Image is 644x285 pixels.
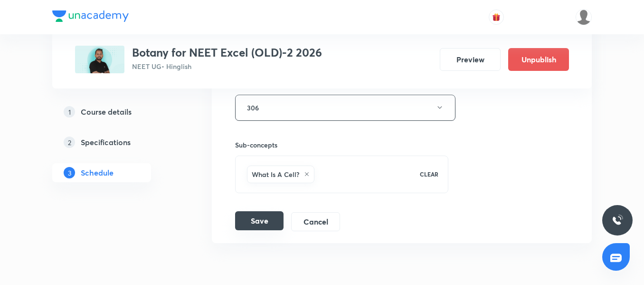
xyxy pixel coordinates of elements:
p: NEET UG • Hinglish [132,61,322,71]
h6: What Is A Cell? [252,169,299,179]
img: ttu [612,215,623,226]
button: Preview [440,48,501,71]
img: avatar [492,13,501,21]
button: 306 [235,95,455,121]
button: Save [235,211,284,230]
button: Cancel [291,212,340,231]
a: Company Logo [52,10,129,24]
a: 1Course details [52,102,181,121]
h3: Botany for NEET Excel (OLD)-2 2026 [132,46,322,59]
button: Unpublish [508,48,569,71]
button: avatar [489,10,504,25]
h5: Course details [81,106,132,118]
img: F11729D3-2AD3-472B-8E41-CA6B8446DF52_plus.png [75,46,124,73]
h6: Sub-concepts [235,140,448,150]
p: 1 [64,106,75,118]
h5: Specifications [81,137,131,148]
a: 2Specifications [52,133,181,152]
img: Company Logo [52,10,129,22]
img: Gopal Kumar [576,9,592,25]
p: 2 [64,137,75,148]
h5: Schedule [81,167,114,178]
p: CLEAR [420,170,438,178]
p: 3 [64,167,75,178]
